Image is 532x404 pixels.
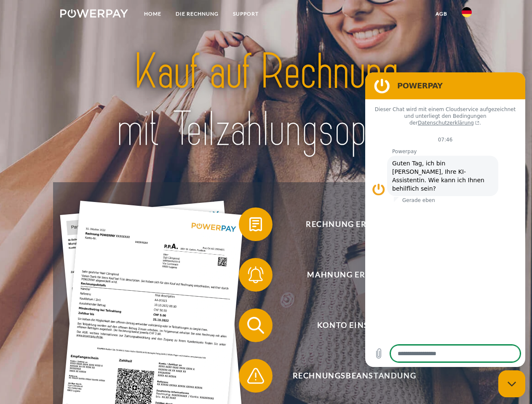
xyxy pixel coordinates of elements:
a: SUPPORT [226,6,266,21]
iframe: Schaltfläche zum Öffnen des Messaging-Fensters; Konversation läuft [498,370,525,397]
img: qb_search.svg [245,315,266,336]
span: Rechnungsbeanstandung [251,359,457,393]
a: DIE RECHNUNG [168,6,226,21]
img: qb_bill.svg [245,214,266,235]
img: logo-powerpay-white.svg [60,9,128,18]
img: qb_bell.svg [245,264,266,285]
span: Mahnung erhalten? [251,258,457,292]
a: agb [428,6,454,21]
img: title-powerpay_de.svg [80,40,452,161]
button: Konto einsehen [239,308,458,342]
button: Mahnung erhalten? [239,258,458,292]
span: Konto einsehen [251,308,457,342]
button: Rechnungsbeanstandung [239,359,458,393]
span: Rechnung erhalten? [251,207,457,241]
img: qb_warning.svg [245,365,266,386]
a: Home [137,6,168,21]
button: Rechnung erhalten? [239,207,458,241]
iframe: Messaging-Fenster [365,72,525,367]
img: de [462,7,472,17]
